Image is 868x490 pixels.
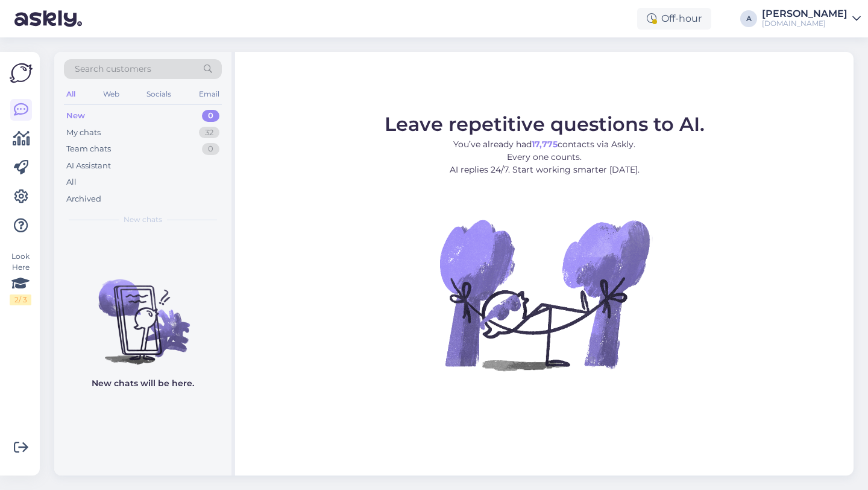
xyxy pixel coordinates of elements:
[202,143,219,155] div: 0
[144,86,174,102] div: Socials
[75,63,151,75] span: Search customers
[66,110,85,122] div: New
[199,127,219,139] div: 32
[762,9,861,28] a: [PERSON_NAME][DOMAIN_NAME]
[637,8,711,30] div: Off-hour
[385,112,705,136] span: Leave repetitive questions to AI.
[740,10,757,27] div: A
[197,86,222,102] div: Email
[124,214,162,225] span: New chats
[385,138,705,176] p: You’ve already had contacts via Askly. Every one counts. AI replies 24/7. Start working smarter [...
[532,139,558,150] b: 17,775
[762,19,848,28] div: [DOMAIN_NAME]
[10,294,31,305] div: 2 / 3
[54,258,231,366] img: No chats
[66,160,111,172] div: AI Assistant
[64,86,78,102] div: All
[202,110,219,122] div: 0
[92,377,194,390] p: New chats will be here.
[66,176,77,188] div: All
[66,127,101,139] div: My chats
[101,86,122,102] div: Web
[66,193,101,205] div: Archived
[762,9,848,19] div: [PERSON_NAME]
[10,62,33,84] img: Askly Logo
[10,251,31,305] div: Look Here
[436,186,653,403] img: No Chat active
[66,143,111,155] div: Team chats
